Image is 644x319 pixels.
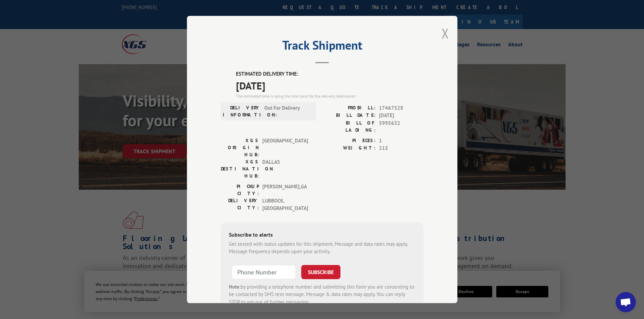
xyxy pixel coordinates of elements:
span: [DATE] [236,78,424,93]
span: LUBBOCK , [GEOGRAPHIC_DATA] [262,197,308,212]
span: [PERSON_NAME] , GA [262,183,308,197]
button: SUBSCRIBE [301,265,340,279]
span: 1 [379,137,424,145]
div: by providing a telephone number and submitting this form you are consenting to be contacted by SM... [229,283,415,306]
h2: Track Shipment [221,41,424,53]
label: WEIGHT: [322,144,376,152]
label: XGS DESTINATION HUB: [221,158,259,180]
label: PICKUP CITY: [221,183,259,197]
label: PIECES: [322,137,376,145]
span: [GEOGRAPHIC_DATA] [262,137,308,158]
span: 5995632 [379,119,424,134]
span: DALLAS [262,158,308,180]
div: The estimated time is using the time zone for the delivery destination. [236,93,424,99]
input: Phone Number [232,265,296,279]
label: XGS ORIGIN HUB: [221,137,259,158]
div: Subscribe to alerts [229,231,415,240]
label: BILL OF LADING: [322,119,376,134]
label: ESTIMATED DELIVERY TIME: [236,70,424,78]
strong: Note: [229,284,241,290]
button: Close modal [442,24,449,42]
span: 215 [379,144,424,152]
div: Get texted with status updates for this shipment. Message and data rates may apply. Message frequ... [229,240,415,256]
span: [DATE] [379,112,424,119]
label: BILL DATE: [322,112,376,119]
label: PROBILL: [322,104,376,112]
span: Out For Delivery [264,104,310,118]
label: DELIVERY INFORMATION: [223,104,261,118]
a: Open chat [616,292,636,312]
span: 17467528 [379,104,424,112]
label: DELIVERY CITY: [221,197,259,212]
